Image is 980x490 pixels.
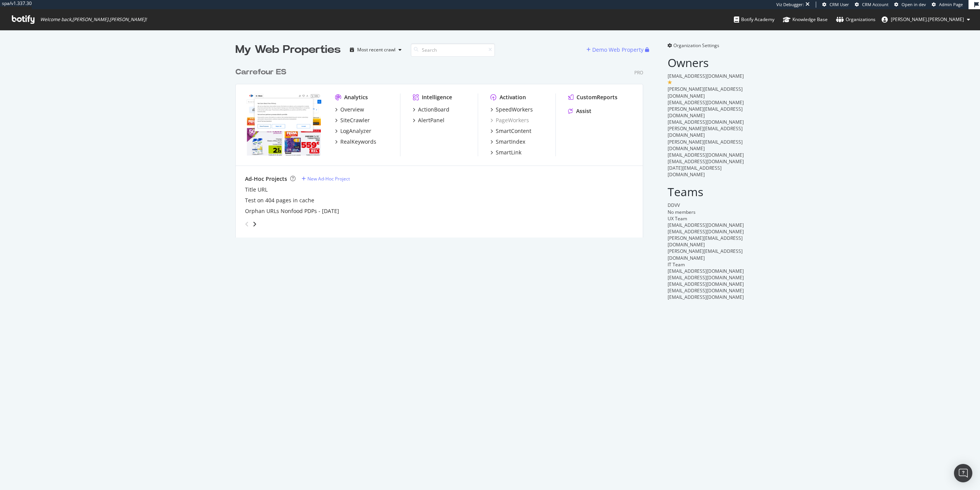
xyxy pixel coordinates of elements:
[592,46,644,54] div: Demo Web Property
[411,43,495,57] input: Search
[668,99,744,106] span: [EMAIL_ADDRESS][DOMAIN_NAME]
[668,202,745,208] div: DDVV
[335,138,376,146] a: RealKeywords
[668,106,743,119] span: [PERSON_NAME][EMAIL_ADDRESS][DOMAIN_NAME]
[875,13,976,26] button: [PERSON_NAME].[PERSON_NAME]
[668,281,744,287] span: [EMAIL_ADDRESS][DOMAIN_NAME]
[413,116,444,124] a: AlertPanel
[668,274,744,281] span: [EMAIL_ADDRESS][DOMAIN_NAME]
[344,93,368,101] div: Analytics
[307,175,350,182] div: New Ad-Hoc Project
[418,106,449,113] div: ActionBoard
[490,149,521,156] a: SmartLink
[855,2,889,8] a: CRM Account
[932,2,963,8] a: Admin Page
[418,116,444,124] div: AlertPanel
[668,287,744,294] span: [EMAIL_ADDRESS][DOMAIN_NAME]
[496,149,521,156] div: SmartLink
[340,106,364,113] div: Overview
[335,106,364,113] a: Overview
[340,127,371,135] div: LogAnalyzer
[496,106,533,113] div: SpeedWorkers
[822,2,849,8] a: CRM User
[576,107,591,115] div: Assist
[245,175,287,183] div: Ad-Hoc Projects
[357,48,395,52] div: Most recent crawl
[668,294,744,300] span: [EMAIL_ADDRESS][DOMAIN_NAME]
[939,2,963,7] span: Admin Page
[245,93,323,156] img: www.carrefour.es
[496,127,531,135] div: SmartContent
[673,42,719,49] span: Organization Settings
[668,56,745,69] h2: Owners
[783,16,828,23] div: Knowledge Base
[586,44,645,56] button: Demo Web Property
[668,158,744,165] span: [EMAIL_ADDRESS][DOMAIN_NAME]
[245,197,314,204] a: Test on 404 pages in cache
[245,207,339,215] a: Orphan URLs Nonfood PDPs - [DATE]
[490,127,531,135] a: SmartContent
[668,119,744,125] span: [EMAIL_ADDRESS][DOMAIN_NAME]
[830,2,849,7] span: CRM User
[335,116,370,124] a: SiteCrawler
[496,138,525,146] div: SmartIndex
[783,9,828,30] a: Knowledge Base
[836,16,875,23] div: Organizations
[340,116,370,124] div: SiteCrawler
[668,215,745,222] div: UX Team
[668,86,743,99] span: [PERSON_NAME][EMAIL_ADDRESS][DOMAIN_NAME]
[862,2,889,7] span: CRM Account
[668,228,744,235] span: [EMAIL_ADDRESS][DOMAIN_NAME]
[668,268,744,274] span: [EMAIL_ADDRESS][DOMAIN_NAME]
[252,220,257,228] div: angle-right
[902,2,926,7] span: Open in dev
[668,209,745,215] div: No members
[894,2,926,8] a: Open in dev
[668,139,743,152] span: [PERSON_NAME][EMAIL_ADDRESS][DOMAIN_NAME]
[235,67,289,78] a: Carrefour ES
[954,464,972,482] div: Open Intercom Messenger
[668,152,744,158] span: [EMAIL_ADDRESS][DOMAIN_NAME]
[500,93,526,101] div: Activation
[245,186,268,193] a: Title URL
[776,2,804,8] div: Viz Debugger:
[335,127,371,135] a: LogAnalyzer
[235,42,341,57] div: My Web Properties
[235,57,649,238] div: grid
[302,175,350,182] a: New Ad-Hoc Project
[668,261,745,268] div: IT Team
[235,67,286,78] div: Carrefour ES
[668,125,743,138] span: [PERSON_NAME][EMAIL_ADDRESS][DOMAIN_NAME]
[422,93,452,101] div: Intelligence
[490,138,525,146] a: SmartIndex
[242,218,252,230] div: angle-left
[568,107,591,115] a: Assist
[668,222,744,228] span: [EMAIL_ADDRESS][DOMAIN_NAME]
[836,9,875,30] a: Organizations
[413,106,449,113] a: ActionBoard
[586,46,645,53] a: Demo Web Property
[734,16,774,23] div: Botify Academy
[891,16,964,23] span: benjamin.bussiere
[347,44,405,56] button: Most recent crawl
[634,69,643,76] div: Pro
[40,16,147,23] span: Welcome back, [PERSON_NAME].[PERSON_NAME] !
[734,9,774,30] a: Botify Academy
[490,106,533,113] a: SpeedWorkers
[668,248,743,261] span: [PERSON_NAME][EMAIL_ADDRESS][DOMAIN_NAME]
[568,93,617,101] a: CustomReports
[490,116,529,124] a: PageWorkers
[577,93,617,101] div: CustomReports
[668,73,744,79] span: [EMAIL_ADDRESS][DOMAIN_NAME]
[668,235,743,248] span: [PERSON_NAME][EMAIL_ADDRESS][DOMAIN_NAME]
[668,165,722,178] span: [DATE][EMAIL_ADDRESS][DOMAIN_NAME]
[340,138,376,146] div: RealKeywords
[668,185,745,198] h2: Teams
